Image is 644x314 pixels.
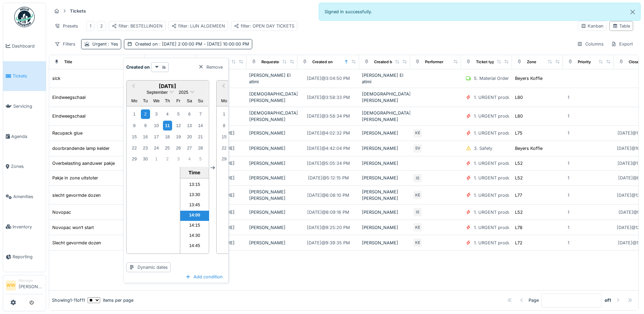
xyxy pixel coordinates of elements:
[362,209,407,215] div: [PERSON_NAME]
[152,132,161,141] div: Choose Wednesday, 17 September 2025
[163,154,172,163] div: Choose Thursday, 2 October 2025
[217,81,228,92] button: Previous Month
[608,39,636,49] div: Export
[515,160,523,167] div: L52
[64,59,72,65] div: Title
[52,160,115,167] div: Overbelasting aanduwer pakje
[112,23,163,29] div: filter: BESTELLINGEN
[474,145,492,152] div: 3. Safety
[152,121,161,130] div: Choose Wednesday, 10 September 2025
[141,154,150,163] div: Choose Tuesday, 30 September 2025
[249,160,295,167] div: [PERSON_NAME]
[13,103,43,109] span: Servicing
[174,121,183,130] div: Choose Friday, 12 September 2025
[568,224,569,231] div: 1
[196,132,205,141] div: Choose Sunday, 21 September 2025
[362,130,407,136] div: [PERSON_NAME]
[107,41,118,47] span: : Yes
[527,59,536,65] div: Zone
[612,23,630,29] div: Table
[52,240,101,246] div: Slecht gevormde dozen
[52,94,86,101] div: Eindweegschaal
[163,109,172,119] div: Choose Thursday, 4 September 2025
[515,130,522,136] div: L75
[249,189,295,202] div: [PERSON_NAME] [PERSON_NAME]
[185,121,194,130] div: Choose Saturday, 13 September 2025
[158,41,249,47] span: : [DATE] 2:00:00 PM - [DATE] 10:00:00 PM
[11,133,43,140] span: Agenda
[474,113,552,119] div: 1. URGENT production line disruption
[249,91,295,104] div: [DEMOGRAPHIC_DATA][PERSON_NAME]
[141,109,150,119] div: Choose Tuesday, 2 September 2025
[196,109,205,119] div: Choose Sunday, 7 September 2025
[126,262,171,272] div: Dynamic dates
[152,154,161,163] div: Choose Wednesday, 1 October 2025
[174,132,183,141] div: Choose Friday, 19 September 2025
[217,83,298,89] h2: [DATE]
[180,211,209,221] li: 14:00
[52,175,98,181] div: Pakje in zone uitstoter
[307,113,350,119] div: [DATE] @ 3:58:34 PM
[307,224,350,231] div: [DATE] @ 9:25:20 PM
[625,3,640,21] button: Close
[568,240,569,246] div: 1
[474,160,552,167] div: 1. URGENT production line disruption
[130,143,139,153] div: Choose Monday, 22 September 2025
[249,175,295,181] div: [PERSON_NAME]
[515,224,522,231] div: L78
[185,143,194,153] div: Choose Saturday, 27 September 2025
[362,160,407,167] div: [PERSON_NAME]
[362,189,407,202] div: [PERSON_NAME] [PERSON_NAME]
[180,221,209,231] li: 14:15
[130,154,139,163] div: Choose Monday, 29 September 2025
[568,175,569,181] div: 1
[220,96,229,105] div: Monday
[185,132,194,141] div: Choose Saturday, 20 September 2025
[52,113,86,119] div: Eindweegschaal
[362,175,407,181] div: [PERSON_NAME]
[515,240,522,246] div: L72
[362,91,407,104] div: [DEMOGRAPHIC_DATA][PERSON_NAME]
[126,64,150,70] strong: Created on
[249,130,295,136] div: [PERSON_NAME]
[515,113,523,119] div: L80
[92,41,118,47] div: Urgent
[196,121,205,130] div: Choose Sunday, 14 September 2025
[180,200,209,211] li: 13:45
[605,297,611,303] strong: of 1
[141,132,150,141] div: Choose Tuesday, 16 September 2025
[515,94,523,101] div: L80
[249,224,295,231] div: [PERSON_NAME]
[578,59,591,65] div: Priority
[307,192,349,198] div: [DATE] @ 6:08:10 PM
[220,121,229,130] div: Choose Monday, 8 September 2025
[307,240,350,246] div: [DATE] @ 9:39:35 PM
[152,143,161,153] div: Choose Wednesday, 24 September 2025
[307,75,350,82] div: [DATE] @ 3:04:50 PM
[130,132,139,141] div: Choose Monday, 15 September 2025
[185,96,194,105] div: Saturday
[307,94,350,101] div: [DATE] @ 3:58:33 PM
[220,154,229,163] div: Choose Monday, 29 September 2025
[574,39,607,49] div: Columns
[129,109,206,164] div: Month September, 2025
[515,75,542,82] div: Beyers Koffie
[307,160,350,167] div: [DATE] @ 5:05:34 PM
[362,240,407,246] div: [PERSON_NAME]
[249,209,295,215] div: [PERSON_NAME]
[413,207,422,217] div: IS
[568,209,569,215] div: 1
[196,96,205,105] div: Sunday
[183,272,225,281] div: Add condition
[196,63,225,72] div: Remove
[413,173,422,183] div: IS
[12,43,43,49] span: Dashboard
[474,224,552,231] div: 1. URGENT production line disruption
[179,90,188,95] span: 2025
[52,297,85,303] div: Showing 1 - 11 of 11
[307,145,350,152] div: [DATE] @ 4:42:04 PM
[362,224,407,231] div: [PERSON_NAME]
[163,143,172,153] div: Choose Thursday, 25 September 2025
[413,144,422,153] div: SV
[220,109,229,119] div: Choose Monday, 1 September 2025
